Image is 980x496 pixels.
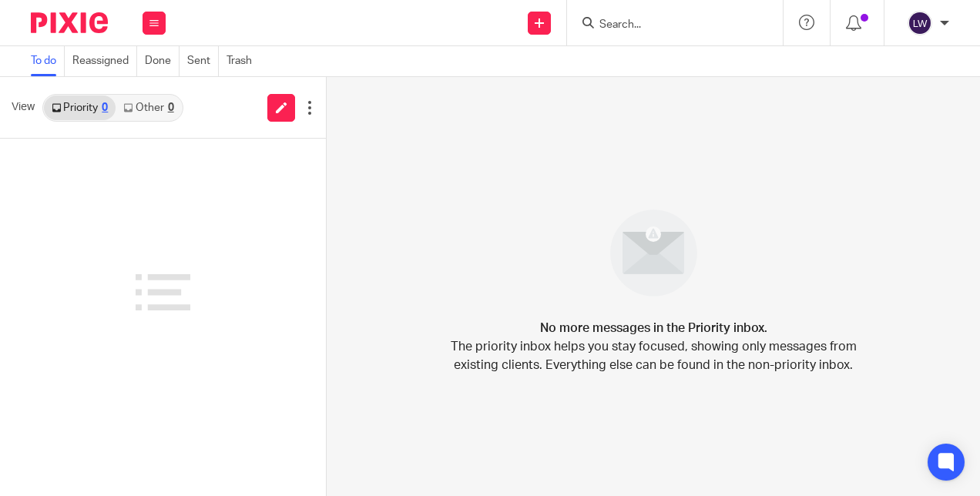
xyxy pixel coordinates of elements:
[187,46,219,76] a: Sent
[31,46,65,76] a: To do
[44,96,116,120] a: Priority0
[116,96,181,120] a: Other0
[12,99,35,116] span: View
[168,102,174,113] div: 0
[145,46,180,76] a: Done
[908,11,932,35] img: svg%3E
[102,102,108,113] div: 0
[227,46,260,76] a: Trash
[600,199,707,307] img: image
[598,18,737,32] input: Search
[540,319,767,337] h4: No more messages in the Priority inbox.
[72,46,137,76] a: Reassigned
[449,337,857,374] p: The priority inbox helps you stay focused, showing only messages from existing clients. Everythin...
[31,12,108,33] img: Pixie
